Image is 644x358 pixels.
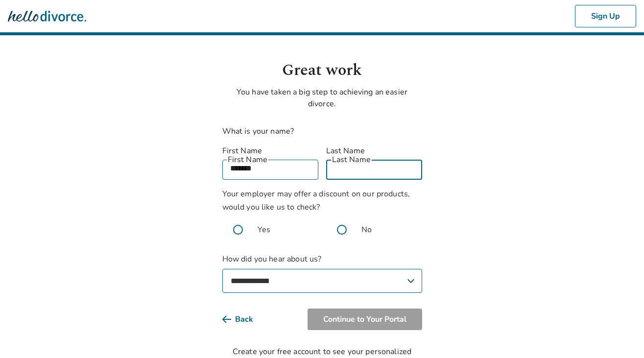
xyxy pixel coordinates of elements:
img: Hello Divorce Logo [8,6,86,26]
p: You have taken a big step to achieving an easier divorce. [222,86,422,110]
button: Back [222,309,269,330]
button: Continue to Your Portal [308,309,422,330]
label: Last Name [326,145,422,157]
span: Your employer may offer a discount on our products, would you like us to check? [222,189,410,213]
select: How did you hear about us? [222,269,422,293]
label: What is your name? [222,126,294,137]
h1: Great work [222,59,422,82]
span: Yes [258,224,270,236]
label: How did you hear about us? [222,253,422,293]
iframe: Chat Widget [595,311,644,358]
button: Sign Up [575,5,636,27]
label: First Name [222,145,318,157]
span: No [361,224,372,236]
